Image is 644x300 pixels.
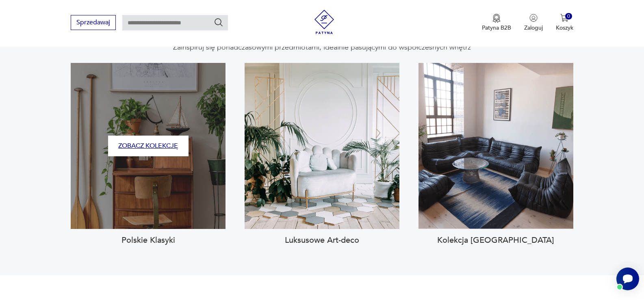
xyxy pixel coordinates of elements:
h3: Luksusowe Art-deco [245,235,399,245]
div: 0 [565,13,572,20]
a: Ikona medaluPatyna B2B [482,14,511,32]
button: Zaloguj [524,14,543,32]
iframe: Smartsupp widget button [616,268,639,290]
button: Szukaj [214,17,223,27]
img: Ikona medalu [492,14,501,23]
img: Patyna - sklep z meblami i dekoracjami vintage [312,10,336,34]
p: Zainspiruj się ponadczasowymi przedmiotami, idealnie pasującymi do współczesnych wnętrz [173,43,471,52]
p: Zaloguj [524,24,543,32]
button: Zobacz kolekcję [108,136,189,156]
p: Patyna B2B [482,24,511,32]
p: Koszyk [556,24,573,32]
img: Ikona koszyka [560,14,568,22]
h3: Kolekcja [GEOGRAPHIC_DATA] [418,235,573,245]
button: 0Koszyk [556,14,573,32]
button: Sprzedawaj [71,15,116,30]
a: Sprzedawaj [71,20,116,26]
button: Patyna B2B [482,14,511,32]
img: Ikonka użytkownika [529,14,538,22]
h3: Polskie Klasyki [71,235,226,245]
